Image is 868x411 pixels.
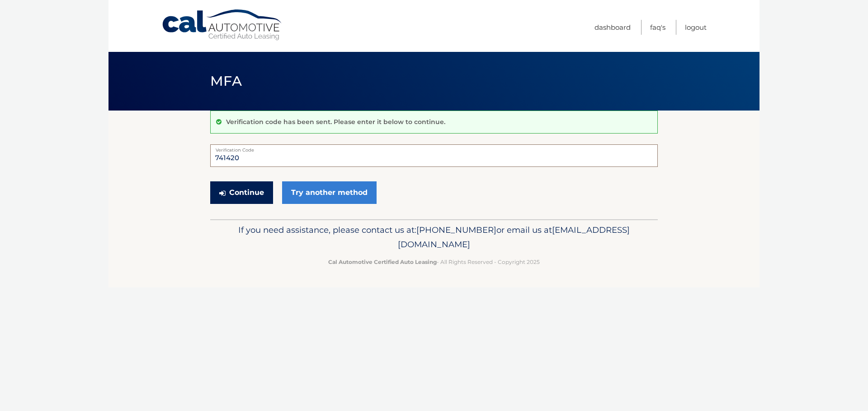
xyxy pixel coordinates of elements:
[210,181,273,204] button: Continue
[398,225,630,249] span: [EMAIL_ADDRESS][DOMAIN_NAME]
[650,20,665,35] a: FAQ's
[416,225,496,235] span: [PHONE_NUMBER]
[226,118,445,126] p: Verification code has been sent. Please enter it below to continue.
[210,144,658,167] input: Verification Code
[210,144,658,152] label: Verification Code
[594,20,631,35] a: Dashboard
[282,181,377,204] a: Try another method
[216,257,652,267] p: - All Rights Reserved - Copyright 2025
[685,20,707,35] a: Logout
[216,223,652,252] p: If you need assistance, please contact us at: or email us at
[328,259,437,265] strong: Cal Automotive Certified Auto Leasing
[161,9,283,41] a: Cal Automotive
[210,73,242,89] span: MFA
